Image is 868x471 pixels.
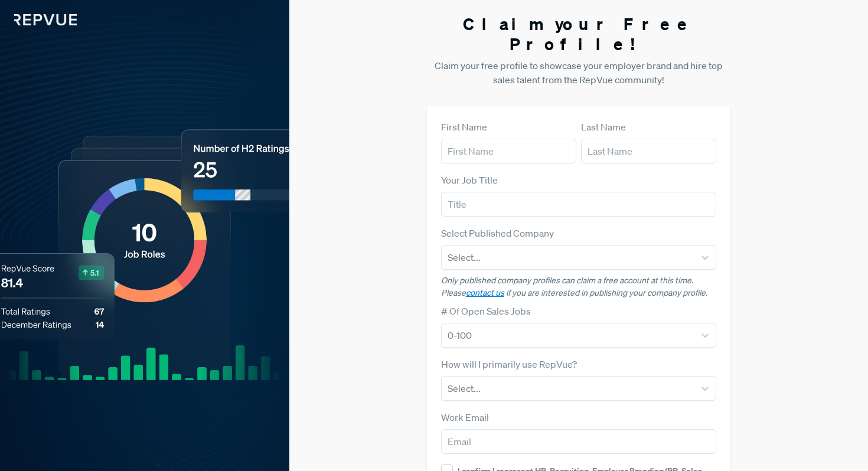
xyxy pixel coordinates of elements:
label: Last Name [581,120,626,134]
label: Work Email [441,410,489,424]
input: First Name [441,139,576,163]
p: Claim your free profile to showcase your employer brand and hire top sales talent from the RepVue... [427,58,731,87]
label: How will I primarily use RepVue? [441,357,577,371]
input: Last Name [581,139,716,163]
label: Select Published Company [441,226,554,240]
label: First Name [441,120,487,134]
p: Only published company profiles can claim a free account at this time. Please if you are interest... [441,274,717,299]
h3: Claim your Free Profile! [427,14,731,54]
label: # Of Open Sales Jobs [441,304,531,318]
a: contact us [466,287,504,298]
input: Title [441,192,717,217]
label: Your Job Title [441,173,498,187]
input: Email [441,429,717,454]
